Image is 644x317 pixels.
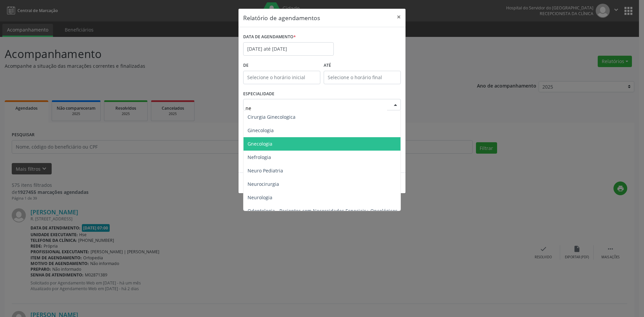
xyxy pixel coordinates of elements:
input: Selecione o horário final [324,71,401,84]
label: ESPECIALIDADE [243,89,274,99]
label: De [243,60,320,71]
span: Gnecologia [248,141,272,147]
span: Neurologia [248,194,272,201]
span: Ginecologia [248,127,274,134]
input: Seleciona uma especialidade [246,101,387,115]
span: Neurocirurgia [248,181,279,187]
label: DATA DE AGENDAMENTO [243,32,296,42]
span: Neuro Pediatria [248,167,283,174]
button: Close [392,9,406,25]
input: Selecione o horário inicial [243,71,320,84]
input: Selecione uma data ou intervalo [243,42,334,56]
span: Odontologia - Pacientes com Necessidades Especiais+ Oncológicos [248,208,397,214]
label: ATÉ [324,60,401,71]
span: Nefrologia [248,154,271,160]
h5: Relatório de agendamentos [243,13,320,22]
span: Cirurgia Ginecologica [248,114,296,120]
